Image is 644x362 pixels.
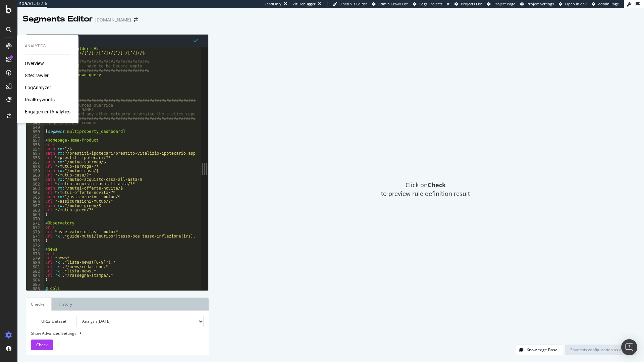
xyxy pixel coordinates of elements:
[26,147,44,151] div: 654
[26,278,44,282] div: 684
[26,234,44,239] div: 674
[26,177,44,182] div: 661
[31,340,53,350] button: Check
[372,1,408,7] a: Admin Crawl List
[26,221,44,225] div: 671
[26,35,208,47] div: Segments Rules Editor
[428,181,446,189] strong: Check
[26,182,44,186] div: 662
[95,16,131,23] div: [DOMAIN_NAME]
[26,212,44,217] div: 669
[378,1,408,6] span: Admin Crawl List
[413,1,449,7] a: Logs Projects List
[516,347,563,353] a: Knowledge Base
[598,1,619,6] span: Admin Page
[26,282,44,287] div: 685
[194,37,198,44] span: Syntax is valid
[25,96,55,103] a: RealKeywords
[26,191,44,195] div: 664
[339,1,367,6] span: Open Viz Editor
[26,265,44,269] div: 681
[26,269,44,273] div: 682
[25,43,70,49] div: Analytics
[26,273,44,278] div: 683
[25,60,44,67] a: Overview
[25,84,51,91] a: LogAnalyzer
[520,1,554,7] a: Project Settings
[454,1,482,7] a: Projects List
[25,72,49,79] a: SiteCrawler
[26,173,44,177] div: 660
[26,316,71,327] label: URLs Dataset
[26,160,44,164] div: 657
[36,342,48,348] span: Check
[26,156,44,160] div: 656
[264,1,282,7] div: ReadOnly:
[26,199,44,204] div: 666
[26,151,44,156] div: 655
[516,345,563,355] button: Knowledge Base
[333,1,367,7] a: Open Viz Editor
[419,1,449,6] span: Logs Projects List
[26,225,44,230] div: 672
[26,256,44,260] div: 679
[26,287,44,291] div: 686
[592,1,619,7] a: Admin Page
[461,1,482,6] span: Projects List
[292,1,317,7] div: Viz Debugger:
[26,260,44,265] div: 680
[26,208,44,212] div: 668
[53,298,77,311] a: History
[26,252,44,256] div: 678
[570,347,630,353] div: Save this configuration as active
[26,130,44,134] div: 650
[26,143,44,147] div: 653
[134,17,138,22] div: arrow-right-arrow-left
[26,204,44,208] div: 667
[381,181,470,198] span: Click on to preview rule definition result
[565,1,587,6] span: Open in dev
[26,217,44,221] div: 670
[26,125,44,130] div: 649
[26,330,199,336] div: Show Advanced Settings
[559,1,587,7] a: Open in dev
[26,169,44,173] div: 659
[26,195,44,199] div: 665
[26,239,44,243] div: 675
[26,243,44,247] div: 676
[26,247,44,252] div: 677
[487,1,515,7] a: Project Page
[493,1,515,6] span: Project Page
[26,164,44,169] div: 658
[26,298,52,311] a: Checker
[565,345,636,355] button: Save this configuration as active
[527,1,554,6] span: Project Settings
[26,134,44,138] div: 651
[26,230,44,234] div: 673
[23,13,93,25] div: Segments Editor
[527,347,557,353] div: Knowledge Base
[26,186,44,191] div: 663
[26,138,44,143] div: 652
[621,339,637,355] div: Open Intercom Messenger
[25,108,70,115] a: EngagementAnalytics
